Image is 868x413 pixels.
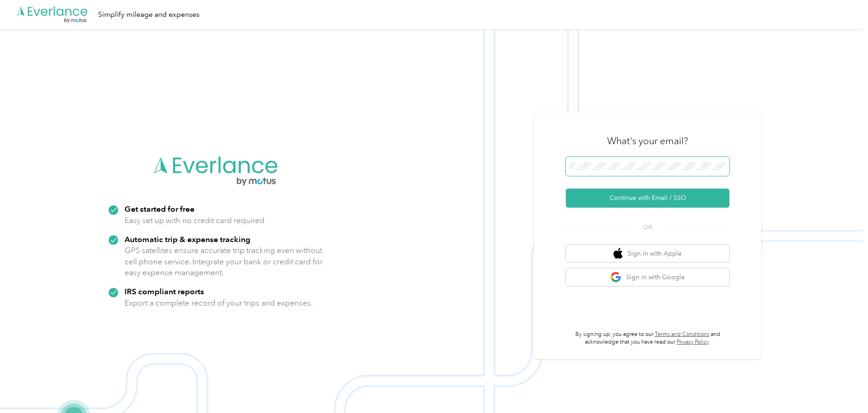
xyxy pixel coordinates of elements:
[566,189,729,208] button: Continue with Email / SSO
[566,245,729,262] button: apple logoSign in with Apple
[125,287,204,296] strong: IRS compliant reports
[677,339,709,345] a: Privacy Policy
[98,9,200,20] div: Simplify mileage and expenses
[614,248,623,259] img: apple logo
[632,223,663,232] span: OR
[566,330,729,346] p: By signing up, you agree to our and acknowledge that you have read our .
[125,245,323,278] p: GPS satellites ensure accurate trip tracking even without cell phone service. Integrate your bank...
[610,272,622,283] img: google logo
[125,204,195,214] strong: Get started for free
[566,268,729,286] button: google logoSign in with Google
[125,234,250,244] strong: Automatic trip & expense tracking
[607,135,688,147] h3: What's your email?
[125,215,264,226] p: Easy set up with no credit card required
[125,297,313,309] p: Export a complete record of your trips and expenses.
[655,331,709,338] a: Terms and Conditions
